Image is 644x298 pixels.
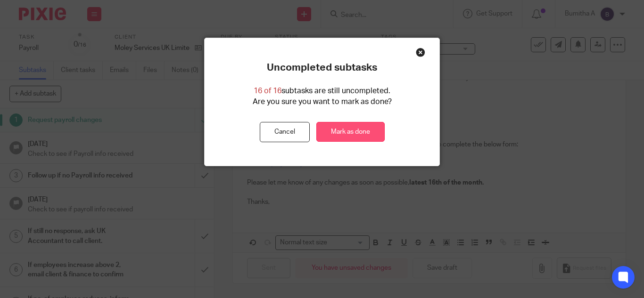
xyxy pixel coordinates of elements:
[260,122,310,142] button: Cancel
[316,122,385,142] a: Mark as done
[416,48,425,57] div: Close this dialog window
[254,87,281,95] span: 16 of 16
[267,62,377,74] p: Uncompleted subtasks
[254,86,390,97] p: subtasks are still uncompleted.
[253,97,392,107] p: Are you sure you want to mark as done?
